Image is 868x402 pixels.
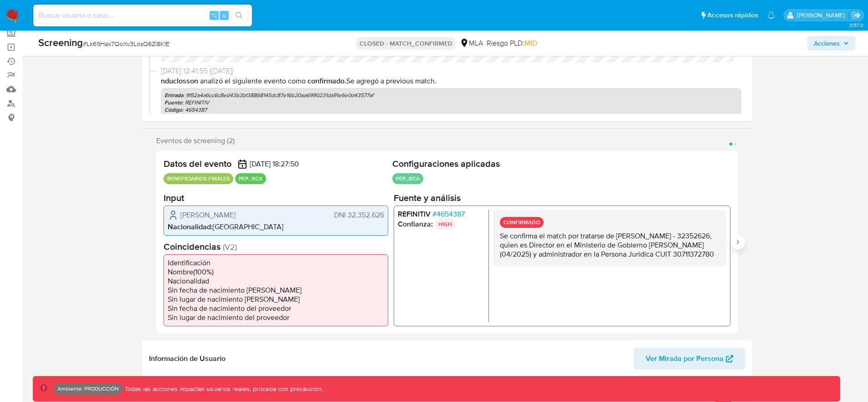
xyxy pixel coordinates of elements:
[164,92,738,99] p: : 9f52a4a6cc6c8ed43b3bf38868145dc87e16b20aa6990231da91e6e0d43577af
[164,91,183,99] b: Entrada
[161,66,741,76] span: [DATE] 12:41:55 ([DATE])
[164,113,193,121] b: Comentario
[33,10,252,21] input: Buscar usuario o caso...
[308,76,344,86] b: Confirmado
[164,98,182,107] b: Fuente
[161,76,198,86] b: nduclosson
[230,9,248,22] button: search-icon
[356,37,456,50] p: CLOSED - MATCH_CONFIRMED
[161,76,741,86] p: . Se agregó a previous match .
[164,106,738,113] p: : 4654387
[646,348,724,370] span: Ver Mirada por Persona
[634,348,745,370] button: Ver Mirada por Persona
[83,39,169,48] span: # Lk69Hax7QoXv3LosQ6Zl8K1E
[38,35,83,50] b: Screening
[164,99,738,106] p: : REFINITIV
[852,10,861,20] a: Salir
[57,387,119,391] p: Ambiente: PRODUCCIÓN
[164,106,182,114] b: Código
[487,38,537,48] span: Riesgo PLD:
[149,354,226,363] h1: Información de Usuario
[211,11,217,20] span: ⌥
[200,76,306,86] span: Analizó el siguiente evento como
[849,21,863,29] span: 3.157.0
[797,11,848,20] p: joaquin.galliano@mercadolibre.com
[223,11,226,20] span: s
[460,38,483,48] div: MLA
[807,36,855,51] button: Acciones
[123,385,323,393] p: Todas las acciones impactan usuarios reales, proceda con precaución.
[524,38,537,48] span: MID
[767,11,775,19] a: Notificaciones
[707,10,758,20] span: Accesos rápidos
[814,36,840,51] span: Acciones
